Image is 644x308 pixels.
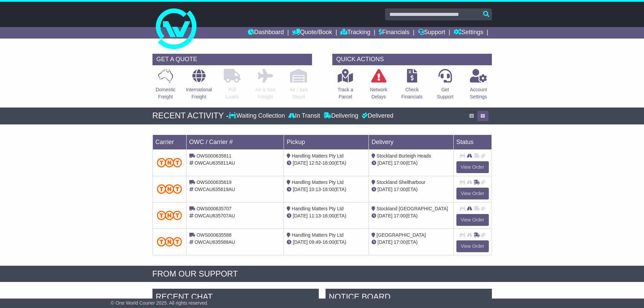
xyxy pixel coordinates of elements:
[470,69,487,104] a: AccountSettings
[360,112,393,120] div: Delivered
[437,86,453,100] p: Get Support
[196,180,232,185] span: OWS000635619
[293,239,308,245] span: [DATE]
[292,232,343,238] span: Handling Matters Pty Ltd
[456,188,489,199] a: View Order
[111,300,209,306] span: © One World Courier 2025. All rights reserved.
[323,213,334,218] span: 16:00
[284,135,369,149] td: Pickup
[372,186,451,193] div: (ETA)
[194,213,235,218] span: OWCAU635707AU
[322,112,360,120] div: Delivering
[323,187,334,192] span: 16:00
[394,239,406,245] span: 17:00
[293,187,308,192] span: [DATE]
[229,112,286,120] div: Waiting Collection
[186,69,212,104] a: InternationalFreight
[378,213,392,218] span: [DATE]
[323,160,334,166] span: 16:00
[377,206,448,211] span: Stockland [GEOGRAPHIC_DATA]
[152,289,319,307] div: RECENT CHAT
[372,239,451,246] div: (ETA)
[394,160,406,166] span: 17:00
[152,54,312,65] div: GET A QUOTE
[256,86,276,100] p: Air & Sea Freight
[377,180,426,185] span: Stockland Shellharbour
[287,239,366,246] div: - (ETA)
[368,135,453,149] td: Delivery
[377,232,426,238] span: [GEOGRAPHIC_DATA]
[292,180,343,185] span: Handling Matters Pty Ltd
[309,160,321,166] span: 12:52
[379,27,409,39] a: Financials
[394,213,406,218] span: 17:00
[224,86,241,100] p: Full Loads
[292,206,343,211] span: Handling Matters Pty Ltd
[157,211,182,220] img: TNT_Domestic.png
[287,212,366,219] div: - (ETA)
[196,206,232,211] span: OWS000635707
[293,160,308,166] span: [DATE]
[394,187,406,192] span: 17:00
[157,237,182,246] img: TNT_Domestic.png
[377,153,431,159] span: Stockland Burleigh Heads
[337,69,354,104] a: Track aParcel
[292,27,332,39] a: Quote/Book
[194,160,235,166] span: OWCAU635811AU
[157,184,182,193] img: TNT_Domestic.png
[309,239,321,245] span: 09:49
[378,239,392,245] span: [DATE]
[248,27,284,39] a: Dashboard
[152,111,229,121] div: RECENT ACTIVITY -
[401,86,423,100] p: Check Financials
[323,239,334,245] span: 16:00
[453,135,492,149] td: Status
[332,54,492,65] div: QUICK ACTIONS
[309,213,321,218] span: 11:13
[372,212,451,219] div: (ETA)
[196,232,232,238] span: OWS000635588
[186,86,212,100] p: International Freight
[152,269,492,279] div: FROM OUR SUPPORT
[370,86,387,100] p: Network Delays
[287,186,366,193] div: - (ETA)
[456,240,489,252] a: View Order
[369,69,387,104] a: NetworkDelays
[326,289,492,307] div: NOTICE BOARD
[309,187,321,192] span: 10:13
[340,27,370,39] a: Tracking
[401,69,423,104] a: CheckFinancials
[290,86,308,100] p: Air / Sea Depot
[418,27,445,39] a: Support
[196,153,232,159] span: OWS000635811
[155,69,175,104] a: DomesticFreight
[456,161,489,173] a: View Order
[287,112,322,120] div: In Transit
[456,214,489,226] a: View Order
[436,69,454,104] a: GetSupport
[287,160,366,167] div: - (ETA)
[152,135,186,149] td: Carrier
[156,86,175,100] p: Domestic Freight
[194,187,235,192] span: OWCAU635619AU
[292,153,343,159] span: Handling Matters Pty Ltd
[338,86,353,100] p: Track a Parcel
[157,158,182,167] img: TNT_Domestic.png
[372,160,451,167] div: (ETA)
[186,135,284,149] td: OWC / Carrier #
[470,86,487,100] p: Account Settings
[194,239,235,245] span: OWCAU635588AU
[378,160,392,166] span: [DATE]
[293,213,308,218] span: [DATE]
[378,187,392,192] span: [DATE]
[454,27,483,39] a: Settings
